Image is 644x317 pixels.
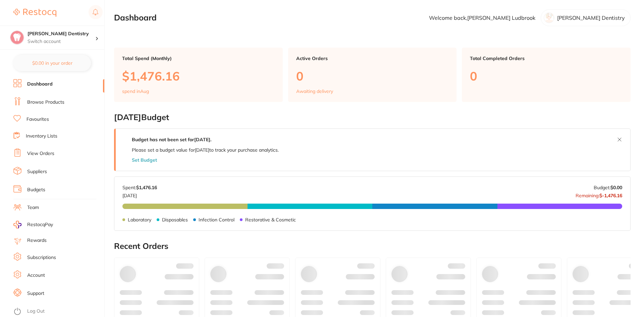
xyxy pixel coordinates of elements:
img: Ashmore Dentistry [10,31,24,44]
button: Log Out [13,306,102,317]
p: Restorative & Cosmetic [245,217,296,222]
a: Total Completed Orders0 [462,48,631,102]
a: Rewards [27,237,47,244]
p: Awaiting delivery [296,89,333,94]
img: RestocqPay [13,221,21,228]
a: Account [27,272,45,279]
a: Browse Products [27,99,64,106]
p: Active Orders [296,56,449,61]
p: $1,476.16 [122,69,275,83]
a: Dashboard [27,81,53,88]
strong: $0.00 [610,184,622,191]
a: Favourites [26,116,49,123]
strong: $1,476.16 [136,184,157,191]
a: Team [27,204,39,211]
a: Total Spend (Monthly)$1,476.16spend inAug [114,48,283,102]
p: Welcome back, [PERSON_NAME] Ludbrook [429,15,535,21]
span: RestocqPay [27,221,53,228]
a: Inventory Lists [26,133,57,140]
a: Suppliers [27,168,47,175]
p: Disposables [162,217,188,222]
p: Please set a budget value for [DATE] to track your purchase analytics. [132,147,279,153]
strong: Budget has not been set for [DATE] . [132,137,211,143]
p: Infection Control [199,217,234,222]
p: Total Completed Orders [470,56,623,61]
a: Subscriptions [27,254,56,261]
button: Set Budget [132,157,157,163]
img: Restocq Logo [13,9,56,17]
a: Active Orders0Awaiting delivery [288,48,457,102]
p: [DATE] [122,190,157,198]
p: Switch account [28,38,95,45]
p: 0 [296,69,449,83]
p: Budget: [594,185,622,190]
p: Total Spend (Monthly) [122,56,275,61]
h4: Ashmore Dentistry [28,31,95,37]
a: Support [27,290,44,297]
strong: $-1,476.16 [599,193,622,199]
a: Restocq Logo [13,5,56,20]
button: $0.00 in your order [13,55,91,71]
p: spend in Aug [122,89,149,94]
h2: Recent Orders [114,242,631,251]
p: [PERSON_NAME] Dentistry [557,15,625,21]
p: Remaining: [576,190,622,198]
p: Laboratory [128,217,151,222]
a: Log Out [27,308,45,315]
p: 0 [470,69,623,83]
h2: Dashboard [114,13,157,22]
p: Spent: [122,185,157,190]
a: Budgets [27,187,45,193]
a: RestocqPay [13,221,53,228]
a: View Orders [27,150,54,157]
h2: [DATE] Budget [114,113,631,122]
